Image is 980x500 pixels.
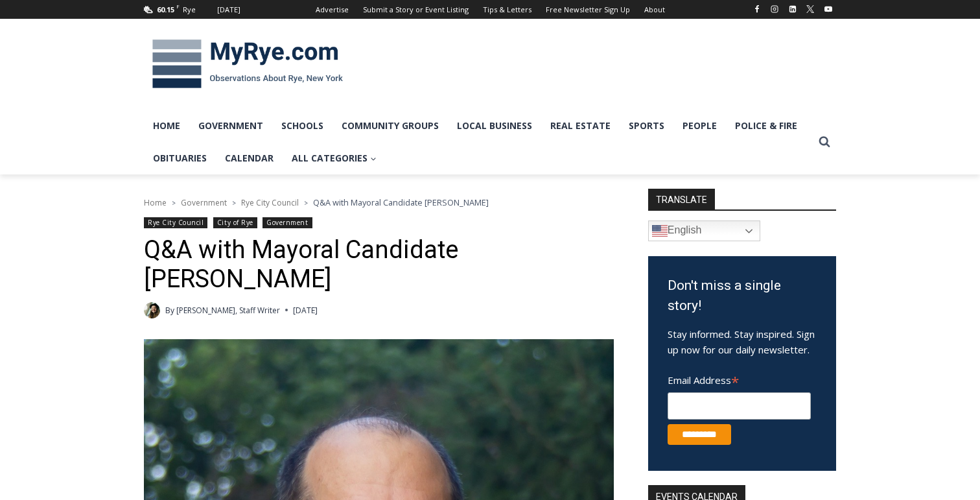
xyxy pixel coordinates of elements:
img: (PHOTO: MyRye.com Intern and Editor Tucker Smith. Contributed.)Tucker Smith, MyRye.com [144,302,160,318]
p: Stay informed. Stay inspired. Sign up now for our daily newsletter. [668,326,817,357]
a: Facebook [749,1,765,17]
a: Sports [620,110,673,142]
a: Instagram [767,1,782,17]
a: Real Estate [541,110,620,142]
h3: Don't miss a single story! [668,276,817,316]
a: Community Groups [332,110,448,142]
a: Calendar [216,142,283,174]
nav: Primary Navigation [144,110,813,175]
span: All Categories [292,151,377,165]
a: Police & Fire [726,110,806,142]
nav: Breadcrumbs [144,196,614,209]
span: > [304,198,308,208]
img: MyRye.com [144,30,351,98]
a: Schools [272,110,332,142]
span: > [172,198,176,208]
a: Government [189,110,272,142]
time: [DATE] [293,304,318,316]
a: Linkedin [785,1,800,17]
span: By [165,304,174,316]
a: X [802,1,818,17]
a: YouTube [821,1,836,17]
a: Home [144,110,189,142]
a: Author image [144,302,160,318]
span: 60.15 [157,5,174,14]
label: Email Address [668,367,811,390]
div: [DATE] [217,4,240,16]
div: Rye [183,4,196,16]
a: City of Rye [213,217,257,228]
span: > [232,198,236,208]
button: View Search Form [813,130,836,154]
a: Home [144,197,167,208]
h1: Q&A with Mayoral Candidate [PERSON_NAME] [144,235,614,294]
a: Local Business [448,110,541,142]
a: All Categories [283,142,386,174]
span: F [176,3,180,10]
a: Government [262,217,312,228]
a: People [673,110,726,142]
a: Government [181,197,227,208]
span: Q&A with Mayoral Candidate [PERSON_NAME] [313,196,489,208]
a: Obituaries [144,142,216,174]
a: Rye City Council [241,197,299,208]
a: Rye City Council [144,217,207,228]
a: [PERSON_NAME], Staff Writer [176,305,280,316]
strong: TRANSLATE [648,189,715,209]
img: en [652,223,668,239]
a: English [648,220,760,241]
